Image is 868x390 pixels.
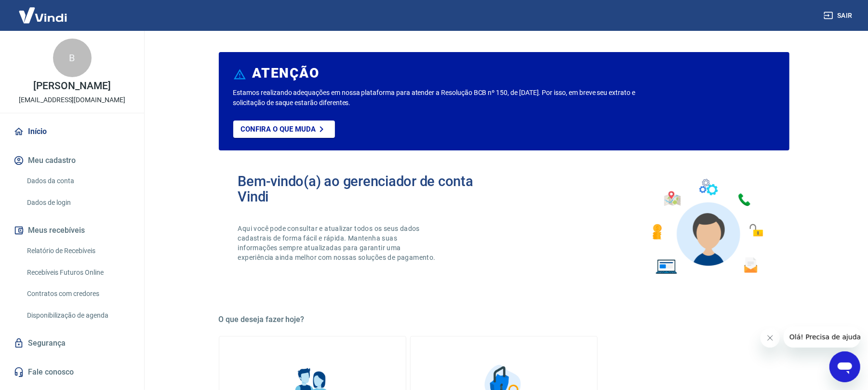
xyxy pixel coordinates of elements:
a: Dados da conta [23,171,133,191]
p: Aqui você pode consultar e atualizar todos os seus dados cadastrais de forma fácil e rápida. Mant... [238,224,438,262]
iframe: Botão para abrir a janela de mensagens [829,351,860,382]
iframe: Mensagem da empresa [784,326,860,348]
button: Meu cadastro [12,150,133,171]
button: Sair [822,7,856,25]
a: Segurança [12,333,133,354]
img: Imagem de um avatar masculino com diversos icones exemplificando as funcionalidades do gerenciado... [644,174,770,280]
img: Vindi [12,0,74,30]
button: Meus recebíveis [12,220,133,241]
a: Confira o que muda [233,121,335,138]
span: Olá! Precisa de ajuda? [6,7,81,14]
p: Estamos realizando adequações em nossa plataforma para atender a Resolução BCB nº 150, de [DATE].... [233,88,667,108]
h2: Bem-vindo(a) ao gerenciador de conta Vindi [238,174,504,204]
a: Início [12,121,133,142]
iframe: Fechar mensagem [761,328,780,348]
a: Relatório de Recebíveis [23,241,133,261]
a: Contratos com credores [23,284,133,304]
h5: O que deseja fazer hoje? [219,315,789,324]
p: Confira o que muda [241,125,316,134]
a: Disponibilização de agenda [23,306,133,325]
p: [EMAIL_ADDRESS][DOMAIN_NAME] [19,95,125,105]
h6: ATENÇÃO [252,68,319,78]
a: Fale conosco [12,362,133,383]
a: Dados de login [23,193,133,213]
p: [PERSON_NAME] [33,81,110,91]
a: Recebíveis Futuros Online [23,263,133,282]
div: B [53,39,92,77]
